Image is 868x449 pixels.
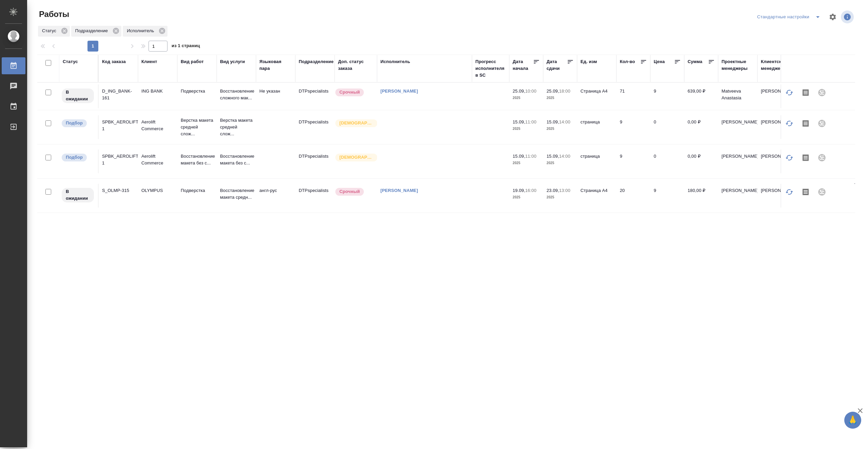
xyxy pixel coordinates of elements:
[61,119,95,128] div: Можно подбирать исполнителей
[513,89,525,94] p: 25.09,
[525,154,536,159] p: 11:00
[66,188,90,202] p: В ожидании
[559,154,570,159] p: 14:00
[61,153,95,162] div: Можно подбирать исполнителей
[141,187,174,194] p: OLYMPUS
[123,26,167,37] div: Исполнитель
[102,119,135,132] div: SPBK_AEROLIFT-1
[620,58,635,65] div: Кол-во
[559,89,570,94] p: 18:00
[547,154,559,159] p: 15.09,
[220,88,253,101] p: Восстановление сложного мак...
[650,184,684,208] td: 9
[339,188,360,195] p: Срочный
[757,150,797,173] td: [PERSON_NAME]
[38,26,70,37] div: Статус
[525,119,536,124] p: 11:00
[141,153,174,167] p: Aerolift Commerce
[814,84,830,101] div: Проект не привязан
[181,88,213,95] p: Подверстка
[580,58,597,65] div: Ед. изм
[684,184,718,208] td: 180,00 ₽
[338,58,374,72] div: Доп. статус заказа
[71,26,121,37] div: Подразделение
[259,58,292,72] div: Языковая пара
[841,11,855,23] span: Посмотреть информацию
[102,88,135,101] div: D_ING_BANK-161
[295,184,335,208] td: DTPspecialists
[547,188,559,193] p: 23.09,
[380,89,418,94] a: [PERSON_NAME]
[797,84,814,101] button: Скопировать мини-бриф
[547,125,574,132] p: 2025
[761,58,793,72] div: Клиентские менеджеры
[380,188,418,193] a: [PERSON_NAME]
[513,194,540,201] p: 2025
[181,58,204,65] div: Вид работ
[577,184,616,208] td: Страница А4
[718,115,757,139] td: [PERSON_NAME]
[650,115,684,139] td: 0
[339,89,360,96] p: Срочный
[220,117,253,137] p: Верстка макета средней слож...
[63,58,78,65] div: Статус
[722,58,754,72] div: Проектные менеджеры
[220,187,253,201] p: Восстановление макета средн...
[684,150,718,173] td: 0,00 ₽
[513,119,525,124] p: 15.09,
[616,184,650,208] td: 20
[654,58,665,65] div: Цена
[513,154,525,159] p: 15.09,
[66,154,83,161] p: Подбор
[339,154,373,161] p: [DEMOGRAPHIC_DATA]
[513,58,533,72] div: Дата начала
[475,58,506,79] div: Прогресс исполнителя в SC
[66,89,90,102] p: В ожидании
[102,153,135,167] div: SPBK_AEROLIFT-1
[547,89,559,94] p: 25.09,
[718,184,757,208] td: [PERSON_NAME]
[684,115,718,139] td: 0,00 ₽
[718,150,757,173] td: [PERSON_NAME]
[66,120,83,126] p: Подбор
[547,160,574,167] p: 2025
[814,150,830,166] div: Проект не привязан
[220,153,253,167] p: Восстановление макета без с...
[547,58,567,72] div: Дата сдачи
[814,184,830,200] div: Проект не привязан
[797,150,814,166] button: Скопировать мини-бриф
[295,115,335,139] td: DTPspecialists
[513,188,525,193] p: 19.09,
[577,84,616,108] td: Страница А4
[42,27,59,34] p: Статус
[718,84,757,108] td: Matveeva Anastasia
[181,117,213,137] p: Верстка макета средней слож...
[141,119,174,132] p: Aerolift Commerce
[75,27,110,34] p: Подразделение
[577,115,616,139] td: страница
[781,115,797,132] button: Обновить
[781,150,797,166] button: Обновить
[616,115,650,139] td: 9
[559,119,570,124] p: 14:00
[755,12,825,22] div: split button
[847,413,859,427] span: 🙏
[181,153,213,167] p: Восстановление макета без с...
[616,84,650,108] td: 71
[61,88,95,104] div: Исполнитель назначен, приступать к работе пока рано
[141,58,157,65] div: Клиент
[781,84,797,101] button: Обновить
[559,188,570,193] p: 13:00
[757,84,797,108] td: [PERSON_NAME]
[525,89,536,94] p: 10:00
[844,412,861,429] button: 🙏
[102,187,135,194] div: S_OLMP-315
[781,184,797,200] button: Обновить
[757,115,797,139] td: [PERSON_NAME]
[814,115,830,132] div: Проект не привязан
[295,150,335,173] td: DTPspecialists
[688,58,702,65] div: Сумма
[220,58,245,65] div: Вид услуги
[127,27,156,34] p: Исполнитель
[256,184,295,208] td: англ-рус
